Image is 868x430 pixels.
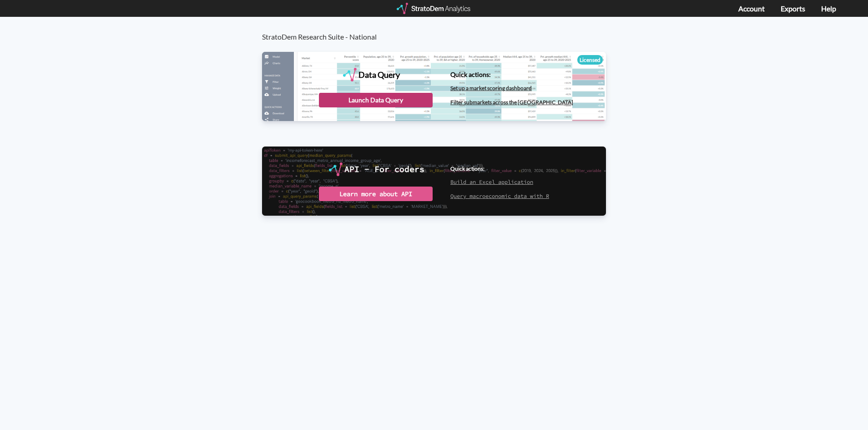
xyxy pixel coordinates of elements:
div: Data Query [358,68,400,81]
div: Licensed [577,55,603,65]
a: Build an Excel application [450,178,533,185]
div: Learn more about API [319,187,433,201]
h4: Quick actions: [450,166,549,172]
a: Query macroeconomic data with R [450,192,549,199]
a: Account [738,4,765,13]
div: API - For coders [344,162,424,176]
h4: Quick actions: [450,71,573,78]
h3: StratoDem Research Suite - National [262,17,616,41]
a: Help [821,4,836,13]
a: Set up a market scoring dashboard [450,85,532,91]
a: Filter submarkets across the [GEOGRAPHIC_DATA] [450,99,573,106]
a: Exports [781,4,805,13]
div: Launch Data Query [319,93,433,107]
